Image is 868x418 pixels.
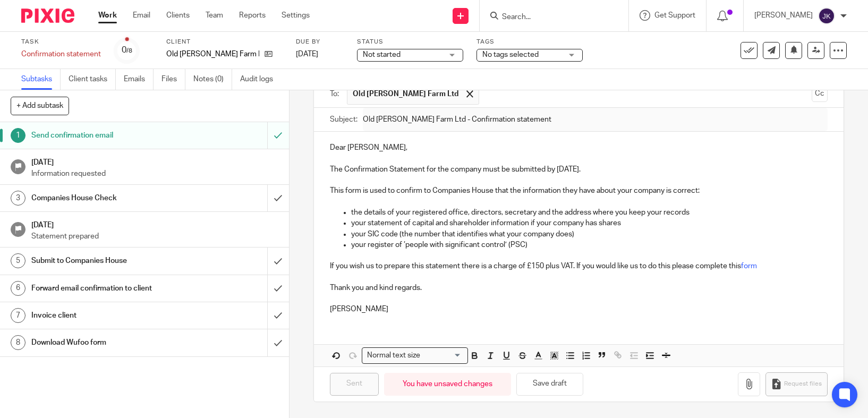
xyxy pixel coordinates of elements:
label: Subject: [330,114,358,125]
p: [PERSON_NAME] [330,304,828,314]
label: Tags [476,38,583,46]
a: Team [206,10,223,21]
h1: Forward email confirmation to client [31,280,182,296]
img: Pixie [21,8,74,23]
div: 5 [11,253,25,268]
div: 1 [11,128,25,143]
div: 6 [11,281,25,296]
div: 7 [11,308,25,323]
a: Settings [282,10,310,21]
a: Audit logs [240,69,281,90]
span: No tags selected [482,51,539,58]
button: Request files [765,372,827,396]
a: Files [161,69,185,90]
p: Old [PERSON_NAME] Farm Ltd [166,49,259,59]
small: /8 [126,48,132,54]
div: 0 [122,44,132,56]
h1: Companies House Check [31,190,182,206]
img: svg%3E [818,7,835,24]
p: [PERSON_NAME] [754,10,813,21]
input: Search for option [423,350,462,361]
p: Statement prepared [31,231,278,242]
p: Thank you and kind regards. [330,283,828,293]
label: Due by [296,38,344,46]
p: The Confirmation Statement for the company must be submitted by [DATE]. [330,164,828,175]
h1: Download Wufoo form [31,335,182,351]
a: Client tasks [69,69,116,90]
p: your SIC code (the number that identifies what your company does) [351,229,828,240]
div: Confirmation statement [21,49,101,59]
p: the details of your registered office, directors, secretary and the address where you keep your r... [351,207,828,218]
a: Notes (0) [193,69,232,90]
a: Email [133,10,150,21]
a: Work [98,10,117,21]
span: [DATE] [296,50,318,58]
span: Request files [784,380,822,388]
input: Sent [330,373,379,396]
span: Get Support [654,12,695,19]
p: your statement of capital and shareholder information if your company has shares [351,218,828,228]
div: You have unsaved changes [384,373,511,396]
label: Task [21,38,101,46]
div: 3 [11,191,25,206]
a: Clients [166,10,190,21]
button: Cc [812,86,828,102]
p: This form is used to confirm to Companies House that the information they have about your company... [330,185,828,196]
button: Save draft [516,373,583,396]
h1: Invoice client [31,308,182,323]
h1: [DATE] [31,155,278,168]
button: + Add subtask [11,97,69,115]
a: Emails [124,69,154,90]
p: If you wish us to prepare this statement there is a charge of £150 plus VAT. If you would like us... [330,261,828,271]
a: form [741,262,757,270]
label: To: [330,89,342,99]
h1: Send confirmation email [31,127,182,143]
div: Search for option [362,347,468,364]
p: Information requested [31,168,278,179]
h1: Submit to Companies House [31,253,182,269]
span: Old [PERSON_NAME] Farm Ltd [353,89,458,99]
input: Search [501,13,597,22]
p: your register of ‘people with significant control’ (PSC) [351,240,828,250]
p: Dear [PERSON_NAME], [330,142,828,153]
div: 8 [11,335,25,350]
span: Not started [363,51,401,58]
a: Reports [239,10,266,21]
label: Client [166,38,283,46]
h1: [DATE] [31,217,278,231]
span: Normal text size [364,350,422,361]
a: Subtasks [21,69,61,90]
label: Status [357,38,463,46]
